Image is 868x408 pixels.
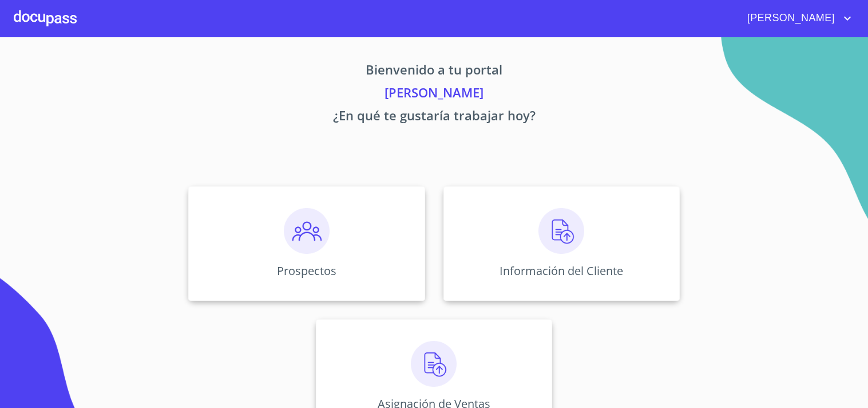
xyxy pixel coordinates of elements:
[739,9,854,28] button: account of current user
[82,83,787,106] p: [PERSON_NAME]
[82,60,787,83] p: Bienvenido a tu portal
[739,9,841,28] span: [PERSON_NAME]
[411,341,457,387] img: carga.png
[82,106,787,129] p: ¿En qué te gustaría trabajar hoy?
[538,208,584,254] img: carga.png
[284,208,330,254] img: prospectos.png
[500,263,623,278] p: Información del Cliente
[277,263,336,278] p: Prospectos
